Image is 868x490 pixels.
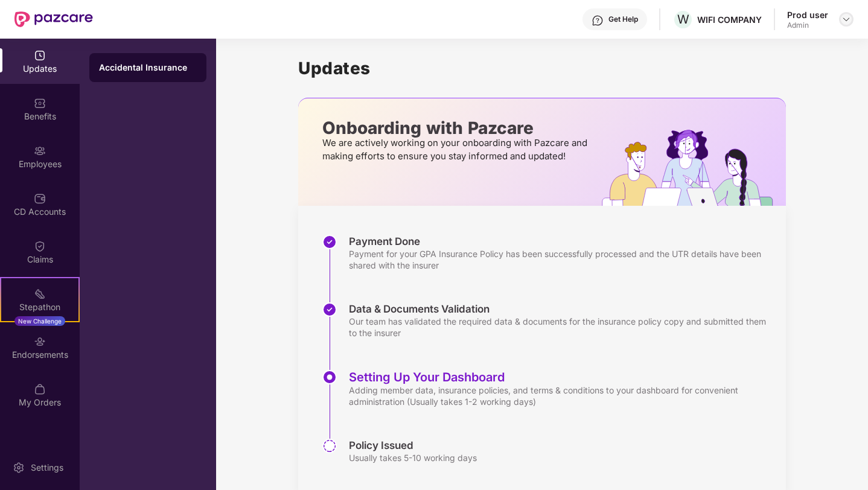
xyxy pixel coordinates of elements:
[99,62,197,74] div: Accidental Insurance
[322,235,337,249] img: svg+xml;base64,PHN2ZyBpZD0iU3RlcC1Eb25lLTMyeDMyIiB4bWxucz0iaHR0cDovL3d3dy53My5vcmcvMjAwMC9zdmciIH...
[349,439,477,452] div: Policy Issued
[608,14,638,24] div: Get Help
[27,462,67,474] div: Settings
[322,302,337,317] img: svg+xml;base64,PHN2ZyBpZD0iU3RlcC1Eb25lLTMyeDMyIiB4bWxucz0iaHR0cDovL3d3dy53My5vcmcvMjAwMC9zdmciIH...
[1,301,78,313] div: Stepathon
[349,370,774,384] div: Setting Up Your Dashboard
[34,97,46,109] img: svg+xml;base64,PHN2ZyBpZD0iQmVuZWZpdHMiIHhtbG5zPSJodHRwOi8vd3d3LnczLm9yZy8yMDAwL3N2ZyIgd2lkdGg9Ij...
[34,145,46,157] img: svg+xml;base64,PHN2ZyBpZD0iRW1wbG95ZWVzIiB4bWxucz0iaHR0cDovL3d3dy53My5vcmcvMjAwMC9zdmciIHdpZHRoPS...
[34,240,46,252] img: svg+xml;base64,PHN2ZyBpZD0iQ2xhaW0iIHhtbG5zPSJodHRwOi8vd3d3LnczLm9yZy8yMDAwL3N2ZyIgd2lkdGg9IjIwIi...
[34,192,46,205] img: svg+xml;base64,PHN2ZyBpZD0iQ0RfQWNjb3VudHMiIGRhdGEtbmFtZT0iQ0QgQWNjb3VudHMiIHhtbG5zPSJodHRwOi8vd3...
[322,136,591,163] p: We are actively working on your onboarding with Pazcare and making efforts to ensure you stay inf...
[322,370,337,384] img: svg+xml;base64,PHN2ZyBpZD0iU3RlcC1BY3RpdmUtMzJ4MzIiIHhtbG5zPSJodHRwOi8vd3d3LnczLm9yZy8yMDAwL3N2Zy...
[34,288,46,300] img: svg+xml;base64,PHN2ZyB4bWxucz0iaHR0cDovL3d3dy53My5vcmcvMjAwMC9zdmciIHdpZHRoPSIyMSIgaGVpZ2h0PSIyMC...
[322,439,337,453] img: svg+xml;base64,PHN2ZyBpZD0iU3RlcC1QZW5kaW5nLTMyeDMyIiB4bWxucz0iaHR0cDovL3d3dy53My5vcmcvMjAwMC9zdm...
[298,58,786,78] h1: Updates
[34,49,46,62] img: svg+xml;base64,PHN2ZyBpZD0iVXBkYXRlZCIgeG1sbnM9Imh0dHA6Ly93d3cudzMub3JnLzIwMDAvc3ZnIiB3aWR0aD0iMj...
[349,452,477,463] div: Usually takes 5-10 working days
[14,11,93,27] img: New Pazcare Logo
[349,302,774,316] div: Data & Documents Validation
[592,14,604,27] img: svg+xml;base64,PHN2ZyBpZD0iSGVscC0zMngzMiIgeG1sbnM9Imh0dHA6Ly93d3cudzMub3JnLzIwMDAvc3ZnIiB3aWR0aD...
[697,14,762,25] div: WIFI COMPANY
[787,9,828,21] div: Prod user
[787,21,828,30] div: Admin
[602,130,786,206] img: hrOnboarding
[349,235,774,248] div: Payment Done
[349,248,774,271] div: Payment for your GPA Insurance Policy has been successfully processed and the UTR details have be...
[841,14,851,24] img: svg+xml;base64,PHN2ZyBpZD0iRHJvcGRvd24tMzJ4MzIiIHhtbG5zPSJodHRwOi8vd3d3LnczLm9yZy8yMDAwL3N2ZyIgd2...
[34,383,46,395] img: svg+xml;base64,PHN2ZyBpZD0iTXlfT3JkZXJzIiBkYXRhLW5hbWU9Ik15IE9yZGVycyIgeG1sbnM9Imh0dHA6Ly93d3cudz...
[677,12,689,27] span: W
[349,384,774,407] div: Adding member data, insurance policies, and terms & conditions to your dashboard for convenient a...
[349,316,774,339] div: Our team has validated the required data & documents for the insurance policy copy and submitted ...
[13,462,25,474] img: svg+xml;base64,PHN2ZyBpZD0iU2V0dGluZy0yMHgyMCIgeG1sbnM9Imh0dHA6Ly93d3cudzMub3JnLzIwMDAvc3ZnIiB3aW...
[322,122,591,133] p: Onboarding with Pazcare
[14,316,65,326] div: New Challenge
[34,336,46,348] img: svg+xml;base64,PHN2ZyBpZD0iRW5kb3JzZW1lbnRzIiB4bWxucz0iaHR0cDovL3d3dy53My5vcmcvMjAwMC9zdmciIHdpZH...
